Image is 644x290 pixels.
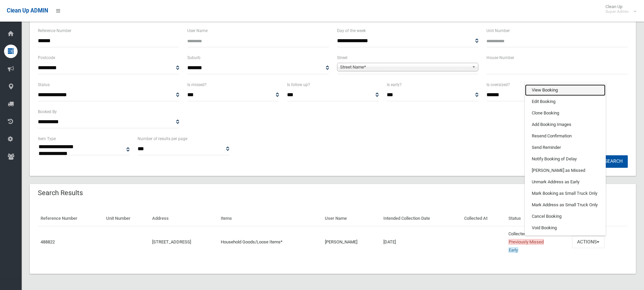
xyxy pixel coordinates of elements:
a: Resend Confirmation [525,130,605,142]
th: User Name [322,211,381,226]
th: Intended Collection Date [381,211,461,226]
span: Early [508,247,518,253]
td: Household Goods/Loose Items* [218,226,322,258]
a: [STREET_ADDRESS] [152,239,191,244]
a: Add Booking Images [525,119,605,130]
label: House Number [486,54,514,61]
a: Void Booking [525,222,605,234]
header: Search Results [30,186,91,200]
label: Unit Number [486,27,510,34]
a: Clone Booking [525,107,605,119]
td: [DATE] [381,226,461,258]
label: Reference Number [38,27,71,34]
label: Street [337,54,348,61]
a: Mark Booking as Small Truck Only [525,188,605,199]
a: Notify Booking of Delay [525,153,605,165]
span: Clean Up [602,4,636,14]
label: Postcode [38,54,55,61]
label: Item Type [38,135,56,142]
small: Super Admin [605,9,629,14]
th: Reference Number [38,211,103,226]
label: Booked By [38,108,57,115]
span: Clean Up ADMIN [7,7,48,14]
label: Status [38,81,50,88]
a: Edit Booking [525,96,605,107]
label: Is oversized? [486,81,510,88]
label: Is follow up? [287,81,310,88]
label: Day of the week [337,27,366,34]
label: Is early? [387,81,402,88]
a: View Booking [525,84,605,96]
span: Street Name* [340,63,469,71]
span: Previously Missed [508,239,544,245]
label: Is missed? [187,81,207,88]
td: [PERSON_NAME] [322,226,381,258]
label: Number of results per page [138,135,187,142]
a: Unmark Address as Early [525,176,605,188]
a: 488822 [41,239,55,244]
th: Unit Number [103,211,149,226]
a: Mark Address as Small Truck Only [525,199,605,211]
th: Status [506,211,569,226]
a: Send Reminder [525,142,605,153]
button: Search [600,155,628,168]
th: Collected At [461,211,506,226]
th: Address [149,211,218,226]
label: Suburb [187,54,200,61]
button: Actions [572,236,604,248]
a: [PERSON_NAME] as Missed [525,165,605,176]
a: Cancel Booking [525,211,605,222]
td: Collected [506,226,569,258]
label: User Name [187,27,208,34]
th: Items [218,211,322,226]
